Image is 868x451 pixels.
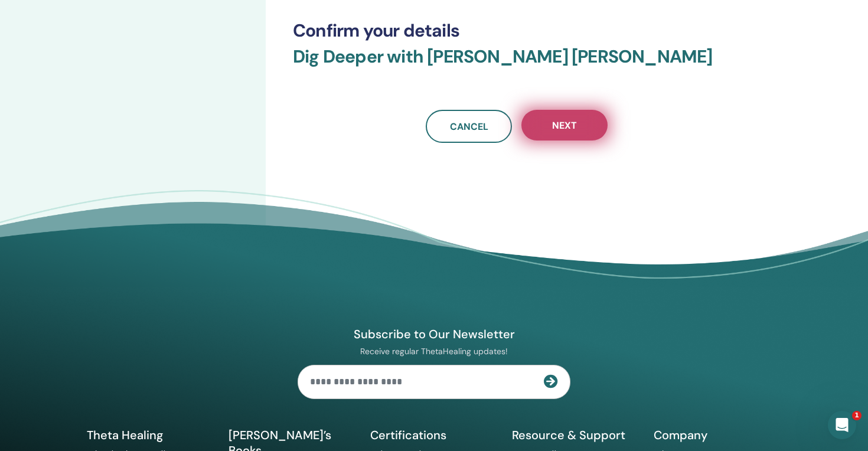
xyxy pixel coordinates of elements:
h5: Company [654,427,781,443]
button: Next [521,110,608,140]
iframe: Intercom live chat [828,411,856,439]
h3: Dig Deeper with [PERSON_NAME] [PERSON_NAME] [293,46,740,81]
span: 1 [852,411,862,420]
h4: Subscribe to Our Newsletter [298,326,570,342]
span: Cancel [450,120,488,133]
span: Next [552,119,577,132]
a: Cancel [426,110,512,143]
p: Receive regular ThetaHealing updates! [298,346,570,357]
h3: Confirm your details [293,20,740,41]
h5: Certifications [370,427,498,443]
h5: Theta Healing [87,427,214,443]
h5: Resource & Support [512,427,639,443]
